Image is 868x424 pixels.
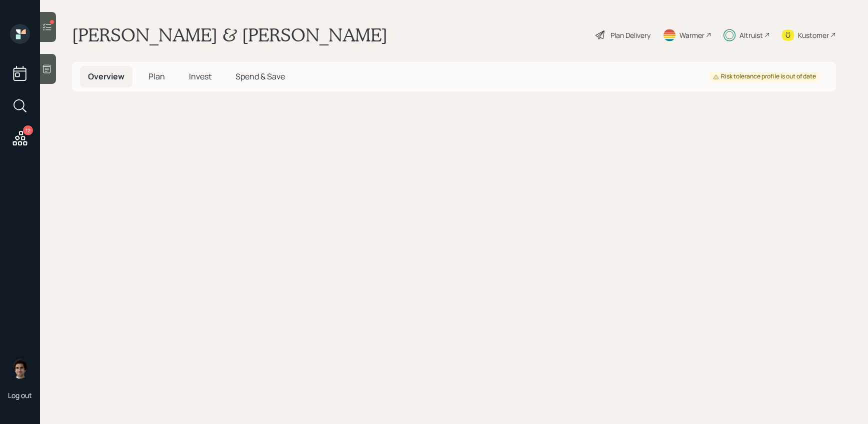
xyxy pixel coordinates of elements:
[739,30,763,40] div: Altruist
[679,30,704,40] div: Warmer
[88,71,124,82] span: Overview
[713,72,816,81] div: Risk tolerance profile is out of date
[23,125,33,135] div: 12
[8,391,32,400] div: Log out
[235,71,285,82] span: Spend & Save
[10,359,30,379] img: harrison-schaefer-headshot-2.png
[148,71,165,82] span: Plan
[189,71,211,82] span: Invest
[798,30,829,40] div: Kustomer
[610,30,650,40] div: Plan Delivery
[72,24,387,46] h1: [PERSON_NAME] & [PERSON_NAME]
